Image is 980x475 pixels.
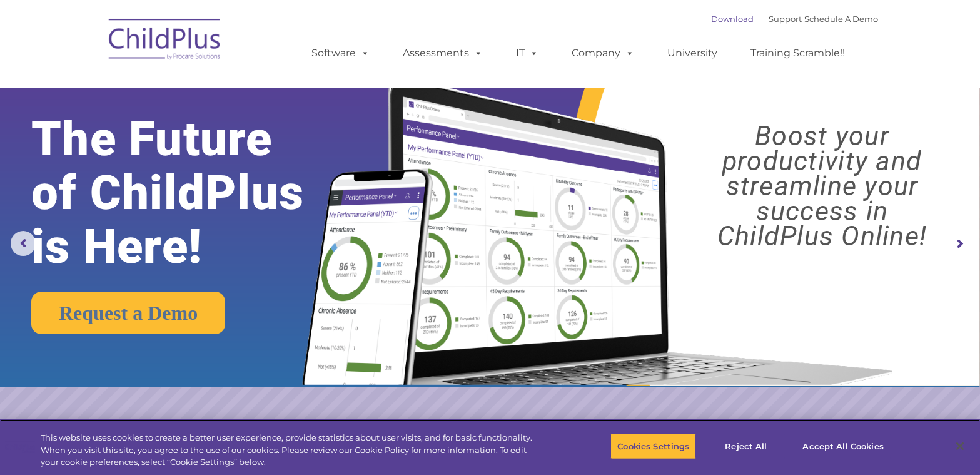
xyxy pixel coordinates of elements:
font: | [711,14,878,24]
a: Company [559,41,647,66]
a: Software [299,41,382,66]
button: Cookies Settings [610,433,696,459]
img: ChildPlus by Procare Solutions [103,10,228,73]
button: Close [946,432,974,460]
a: Support [769,14,802,24]
a: Schedule A Demo [804,14,878,24]
a: Request a Demo [31,292,225,334]
a: Training Scramble!! [738,41,857,66]
a: University [655,41,730,66]
rs-layer: The Future of ChildPlus is Here! [31,112,344,273]
rs-layer: Boost your productivity and streamline your success in ChildPlus Online! [677,123,967,248]
a: IT [503,41,551,66]
div: This website uses cookies to create a better user experience, provide statistics about user visit... [41,432,539,469]
a: Download [711,14,754,24]
span: Phone number [174,134,227,143]
button: Reject All [707,433,785,459]
a: Assessments [390,41,495,66]
span: Last name [174,83,212,92]
button: Accept All Cookies [796,433,890,459]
